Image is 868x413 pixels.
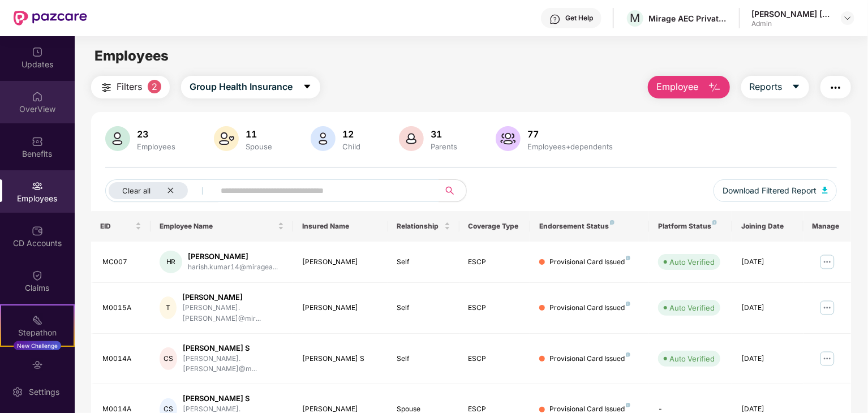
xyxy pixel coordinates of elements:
[122,186,151,195] span: Clear all
[549,303,630,313] div: Provisional Card Issued
[160,347,177,370] div: CS
[14,11,87,25] img: New Pazcare Logo
[135,128,178,140] div: 23
[243,142,274,151] div: Spouse
[293,211,388,242] th: Insured Name
[181,76,320,98] button: Group Health Insurancecaret-down
[741,257,794,268] div: [DATE]
[626,352,630,357] img: svg+xml;base64,PHN2ZyB4bWxucz0iaHR0cDovL3d3dy53My5vcmcvMjAwMC9zdmciIHdpZHRoPSI4IiBoZWlnaHQ9IjgiIH...
[183,393,284,404] div: [PERSON_NAME] S
[32,225,43,236] img: svg+xml;base64,PHN2ZyBpZD0iQ0RfQWNjb3VudHMiIGRhdGEtbmFtZT0iQ0QgQWNjb3VudHMiIHhtbG5zPSJodHRwOi8vd3...
[14,341,61,350] div: New Challenge
[303,82,312,92] span: caret-down
[525,142,615,151] div: Employees+dependents
[32,136,43,147] img: svg+xml;base64,PHN2ZyBpZD0iQmVuZWZpdHMiIHhtbG5zPSJodHRwOi8vd3d3LnczLm9yZy8yMDAwL3N2ZyIgd2lkdGg9Ij...
[792,82,801,92] span: caret-down
[183,343,284,354] div: [PERSON_NAME] S
[732,211,803,242] th: Joining Date
[32,315,43,326] img: svg+xml;base64,PHN2ZyB4bWxucz0iaHR0cDovL3d3dy53My5vcmcvMjAwMC9zdmciIHdpZHRoPSIyMSIgaGVpZ2h0PSIyMC...
[182,303,284,324] div: [PERSON_NAME].[PERSON_NAME]@mir...
[32,270,43,281] img: svg+xml;base64,PHN2ZyBpZD0iQ2xhaW0iIHhtbG5zPSJodHRwOi8vd3d3LnczLm9yZy8yMDAwL3N2ZyIgd2lkdGg9IjIwIi...
[397,257,450,268] div: Self
[751,8,831,19] div: [PERSON_NAME] [PERSON_NAME]
[32,91,43,102] img: svg+xml;base64,PHN2ZyBpZD0iSG9tZSIgeG1sbnM9Imh0dHA6Ly93d3cudzMub3JnLzIwMDAvc3ZnIiB3aWR0aD0iMjAiIG...
[25,386,63,398] div: Settings
[714,179,837,202] button: Download Filtered Report
[741,303,794,313] div: [DATE]
[626,403,630,407] img: svg+xml;base64,PHN2ZyB4bWxucz0iaHR0cDovL3d3dy53My5vcmcvMjAwMC9zdmciIHdpZHRoPSI4IiBoZWlnaHQ9IjgiIH...
[160,222,276,231] span: Employee Name
[610,220,615,225] img: svg+xml;base64,PHN2ZyB4bWxucz0iaHR0cDovL3d3dy53My5vcmcvMjAwMC9zdmciIHdpZHRoPSI4IiBoZWlnaHQ9IjgiIH...
[469,354,522,364] div: ESCP
[1,327,74,338] div: Stepathon
[397,222,442,231] span: Relationship
[648,76,730,98] button: Employee
[818,253,836,271] img: manageButton
[439,179,467,202] button: search
[151,211,293,242] th: Employee Name
[32,359,43,371] img: svg+xml;base64,PHN2ZyBpZD0iRW5kb3JzZW1lbnRzIiB4bWxucz0iaHR0cDovL3d3dy53My5vcmcvMjAwMC9zdmciIHdpZH...
[822,187,828,193] img: svg+xml;base64,PHN2ZyB4bWxucz0iaHR0cDovL3d3dy53My5vcmcvMjAwMC9zdmciIHhtbG5zOnhsaW5rPSJodHRwOi8vd3...
[188,251,278,262] div: [PERSON_NAME]
[496,126,521,151] img: svg+xml;base64,PHN2ZyB4bWxucz0iaHR0cDovL3d3dy53My5vcmcvMjAwMC9zdmciIHhtbG5zOnhsaW5rPSJodHRwOi8vd3...
[669,302,715,313] div: Auto Verified
[669,256,715,268] div: Auto Verified
[105,126,130,151] img: svg+xml;base64,PHN2ZyB4bWxucz0iaHR0cDovL3d3dy53My5vcmcvMjAwMC9zdmciIHhtbG5zOnhsaW5rPSJodHRwOi8vd3...
[311,126,336,151] img: svg+xml;base64,PHN2ZyB4bWxucz0iaHR0cDovL3d3dy53My5vcmcvMjAwMC9zdmciIHhtbG5zOnhsaW5rPSJodHRwOi8vd3...
[428,128,459,140] div: 31
[160,296,177,319] div: T
[658,222,723,231] div: Platform Status
[105,179,218,202] button: Clear allclose
[751,19,831,28] div: Admin
[428,142,459,151] div: Parents
[397,354,450,364] div: Self
[829,81,843,94] img: svg+xml;base64,PHN2ZyB4bWxucz0iaHR0cDovL3d3dy53My5vcmcvMjAwMC9zdmciIHdpZHRoPSIyNCIgaGVpZ2h0PSIyNC...
[12,386,23,398] img: svg+xml;base64,PHN2ZyBpZD0iU2V0dGluZy0yMHgyMCIgeG1sbnM9Imh0dHA6Ly93d3cudzMub3JnLzIwMDAvc3ZnIiB3aW...
[469,257,522,268] div: ESCP
[32,46,43,58] img: svg+xml;base64,PHN2ZyBpZD0iVXBkYXRlZCIgeG1sbnM9Imh0dHA6Ly93d3cudzMub3JnLzIwMDAvc3ZnIiB3aWR0aD0iMj...
[469,303,522,313] div: ESCP
[135,142,178,151] div: Employees
[525,128,615,140] div: 77
[399,126,424,151] img: svg+xml;base64,PHN2ZyB4bWxucz0iaHR0cDovL3d3dy53My5vcmcvMjAwMC9zdmciIHhtbG5zOnhsaW5rPSJodHRwOi8vd3...
[117,80,142,94] span: Filters
[818,350,836,368] img: manageButton
[549,354,630,364] div: Provisional Card Issued
[183,354,284,375] div: [PERSON_NAME].[PERSON_NAME]@m...
[818,299,836,317] img: manageButton
[741,76,809,98] button: Reportscaret-down
[712,220,717,225] img: svg+xml;base64,PHN2ZyB4bWxucz0iaHR0cDovL3d3dy53My5vcmcvMjAwMC9zdmciIHdpZHRoPSI4IiBoZWlnaHQ9IjgiIH...
[148,80,161,93] span: 2
[167,187,174,194] span: close
[340,142,363,151] div: Child
[626,302,630,306] img: svg+xml;base64,PHN2ZyB4bWxucz0iaHR0cDovL3d3dy53My5vcmcvMjAwMC9zdmciIHdpZHRoPSI4IiBoZWlnaHQ9IjgiIH...
[549,257,630,268] div: Provisional Card Issued
[182,292,284,303] div: [PERSON_NAME]
[630,11,641,25] span: M
[397,303,450,313] div: Self
[803,211,851,242] th: Manage
[708,81,721,94] img: svg+xml;base64,PHN2ZyB4bWxucz0iaHR0cDovL3d3dy53My5vcmcvMjAwMC9zdmciIHhtbG5zOnhsaW5rPSJodHRwOi8vd3...
[100,81,113,94] img: svg+xml;base64,PHN2ZyB4bWxucz0iaHR0cDovL3d3dy53My5vcmcvMjAwMC9zdmciIHdpZHRoPSIyNCIgaGVpZ2h0PSIyNC...
[91,76,170,98] button: Filters2
[302,257,379,268] div: [PERSON_NAME]
[102,303,141,313] div: M0015A
[439,186,461,195] span: search
[750,80,783,94] span: Reports
[340,128,363,140] div: 12
[549,14,561,25] img: svg+xml;base64,PHN2ZyBpZD0iSGVscC0zMngzMiIgeG1sbnM9Imh0dHA6Ly93d3cudzMub3JnLzIwMDAvc3ZnIiB3aWR0aD...
[539,222,640,231] div: Endorsement Status
[723,184,817,197] span: Download Filtered Report
[188,262,278,273] div: harish.kumar14@miragea...
[32,180,43,192] img: svg+xml;base64,PHN2ZyBpZD0iRW1wbG95ZWVzIiB4bWxucz0iaHR0cDovL3d3dy53My5vcmcvMjAwMC9zdmciIHdpZHRoPS...
[565,14,593,23] div: Get Help
[843,14,852,23] img: svg+xml;base64,PHN2ZyBpZD0iRHJvcGRvd24tMzJ4MzIiIHhtbG5zPSJodHRwOi8vd3d3LnczLm9yZy8yMDAwL3N2ZyIgd2...
[656,80,699,94] span: Employee
[302,303,379,313] div: [PERSON_NAME]
[669,353,715,364] div: Auto Verified
[94,48,169,64] span: Employees
[100,222,133,231] span: EID
[190,80,293,94] span: Group Health Insurance
[459,211,531,242] th: Coverage Type
[102,354,141,364] div: M0014A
